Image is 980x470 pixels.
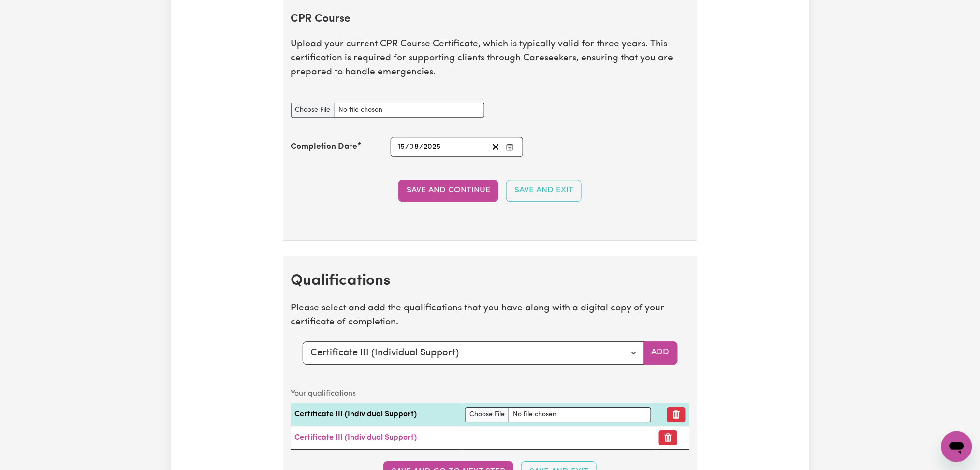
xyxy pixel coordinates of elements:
label: Completion Date [291,141,358,153]
span: / [406,143,410,151]
td: Certificate III (Individual Support) [291,403,461,426]
p: Upload your current CPR Course Certificate, which is typically valid for three years. This certif... [291,38,689,79]
button: Save and Exit [506,180,582,201]
span: / [420,143,424,151]
a: Certificate III (Individual Support) [295,434,417,441]
h2: Qualifications [291,272,689,290]
input: -- [398,140,406,153]
button: Enter the Completion Date of your CPR Course [503,140,517,153]
p: Please select and add the qualifications that you have along with a digital copy of your certific... [291,302,689,330]
button: Save and Continue [398,180,498,201]
input: -- [410,140,420,153]
button: Remove certificate [659,430,677,445]
iframe: Button to launch messaging window [941,431,972,462]
input: ---- [424,140,441,153]
button: Remove qualification [667,407,686,422]
button: Clear date [488,140,503,153]
button: Add selected qualification [644,341,678,365]
h2: CPR Course [291,13,689,26]
caption: Your qualifications [291,384,689,403]
span: 0 [410,143,414,151]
